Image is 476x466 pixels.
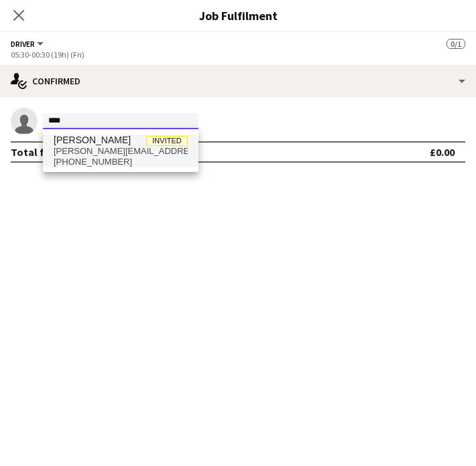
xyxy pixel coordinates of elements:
[54,157,188,167] span: +447885982275
[146,136,188,146] span: Invited
[11,145,56,159] div: Total fee
[54,146,188,157] span: elsy@blueyonder.co.uk
[447,39,465,49] span: 0/1
[11,39,35,49] span: Driver
[430,145,455,159] div: £0.00
[54,135,131,146] span: Igor Toropov
[11,39,46,49] button: Driver
[11,50,465,60] div: 05:30-00:30 (19h) (Fri)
